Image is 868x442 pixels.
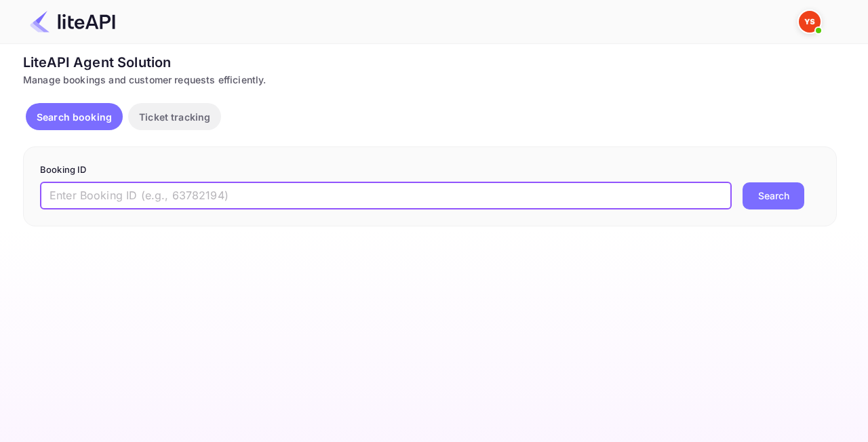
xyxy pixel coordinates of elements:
[23,73,837,87] div: Manage bookings and customer requests efficiently.
[139,110,210,124] p: Ticket tracking
[743,182,804,209] button: Search
[40,163,820,177] p: Booking ID
[40,182,732,209] input: Enter Booking ID (e.g., 63782194)
[37,110,112,124] p: Search booking
[30,11,115,33] img: LiteAPI Logo
[23,52,837,73] div: LiteAPI Agent Solution
[799,11,821,33] img: Yandex Support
